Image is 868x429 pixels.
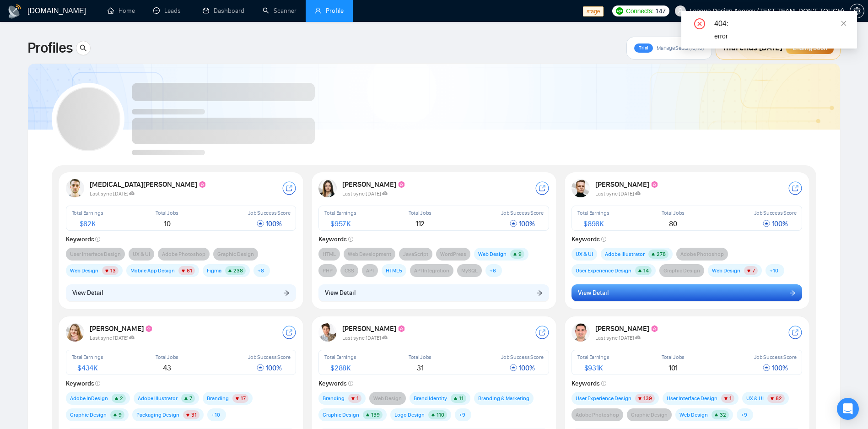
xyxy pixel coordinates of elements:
[356,395,359,402] span: 1
[156,354,178,360] span: Total Jobs
[536,289,543,296] span: arrow-right
[207,266,221,275] span: Figma
[348,381,353,386] span: info-circle
[318,284,549,302] button: View Detailarrow-right
[680,250,724,259] span: Adobe Photoshop
[330,219,350,228] span: $ 957K
[70,394,108,403] span: Adobe InDesign
[326,7,344,15] span: Profile
[639,45,648,51] span: Trial
[459,410,465,419] span: + 9
[70,410,107,419] span: Graphic Design
[66,179,84,197] img: USER
[712,266,740,275] span: Web Design
[325,288,356,298] span: View Detail
[163,364,171,372] span: 43
[789,289,796,296] span: arrow-right
[366,266,374,275] span: API
[373,394,402,403] span: Web Design
[76,41,91,55] button: search
[258,266,264,275] span: + 8
[283,289,290,296] span: arrow-right
[667,394,717,403] span: User Interface Design
[72,210,103,216] span: Total Earnings
[398,181,406,189] img: top_rated_plus
[616,7,623,15] img: upwork-logo.png
[318,380,353,387] strong: Keywords
[90,335,135,341] span: Last sync [DATE]
[770,266,778,275] span: + 10
[657,44,704,52] span: Manage Seats (10/10)
[595,190,641,197] span: Last sync [DATE]
[643,395,652,402] span: 139
[119,412,122,418] span: 9
[729,395,732,402] span: 1
[136,410,179,419] span: Packaging Design
[417,364,423,372] span: 31
[323,394,345,403] span: Branding
[679,410,708,419] span: Web Design
[643,267,649,274] span: 14
[66,323,84,342] img: USER
[324,354,356,360] span: Total Earnings
[657,251,666,257] span: 278
[605,250,645,259] span: Adobe Illustrator
[76,44,90,52] span: search
[459,395,464,402] span: 11
[601,381,606,386] span: info-circle
[440,250,466,259] span: WordPress
[754,210,797,216] span: Job Success Score
[576,266,631,275] span: User Experience Design
[324,210,356,216] span: Total Earnings
[414,266,449,275] span: API Integration
[662,354,685,360] span: Total Jobs
[746,394,764,403] span: UX & UI
[323,410,359,419] span: Graphic Design
[66,380,101,387] strong: Keywords
[72,354,103,360] span: Total Earnings
[27,37,72,59] span: Profiles
[571,235,606,243] strong: Keywords
[662,210,685,216] span: Total Jobs
[578,288,609,298] span: View Detail
[669,219,677,228] span: 80
[850,4,864,18] button: setting
[120,395,123,402] span: 2
[90,180,207,189] strong: [MEDICAL_DATA][PERSON_NAME]
[850,7,864,15] span: setting
[66,284,297,302] button: View Detailarrow-right
[315,7,321,14] span: user
[7,4,22,19] img: logo
[510,364,535,372] span: 100 %
[576,410,619,419] span: Adobe Photoshop
[211,410,220,419] span: + 10
[571,179,590,197] img: USER
[763,364,788,372] span: 100 %
[203,7,244,15] a: dashboardDashboard
[655,6,665,16] span: 147
[345,266,354,275] span: CSS
[342,324,406,333] strong: [PERSON_NAME]
[669,364,678,372] span: 101
[95,237,100,242] span: info-circle
[398,325,406,333] img: top_rated_plus
[510,219,535,228] span: 100 %
[841,20,847,27] span: close
[191,412,197,418] span: 31
[156,210,178,216] span: Total Jobs
[752,267,755,274] span: 7
[70,266,98,275] span: Web Design
[478,250,507,259] span: Web Design
[714,18,846,29] div: 404:
[70,250,121,259] span: User Interface Design
[414,394,447,403] span: Brand Identity
[394,410,425,419] span: Logo Design
[323,250,336,259] span: HTML
[595,324,659,333] strong: [PERSON_NAME]
[342,180,406,189] strong: [PERSON_NAME]
[576,250,593,259] span: UX & UI
[130,266,175,275] span: Mobile App Design
[95,381,100,386] span: info-circle
[571,380,606,387] strong: Keywords
[348,237,353,242] span: info-circle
